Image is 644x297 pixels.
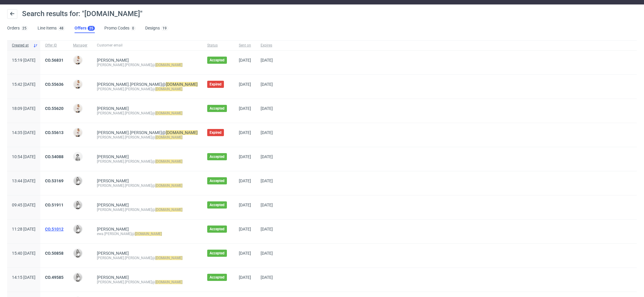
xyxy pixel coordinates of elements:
[97,275,129,280] a: [PERSON_NAME]
[239,154,251,159] span: [DATE]
[97,251,129,256] a: [PERSON_NAME]
[97,256,198,260] div: [PERSON_NAME].[PERSON_NAME]@
[74,225,82,233] img: Dominika Herszel
[97,82,198,87] span: [PERSON_NAME].[PERSON_NAME]@
[210,106,225,111] span: Accepted
[210,154,225,159] span: Accepted
[97,43,198,48] span: Customer email
[261,58,273,63] span: [DATE]
[261,43,273,48] span: Expires
[239,58,251,63] span: [DATE]
[261,178,273,183] span: [DATE]
[12,154,35,159] span: 10:54 [DATE]
[97,58,129,63] a: [PERSON_NAME]
[74,56,82,64] img: Mari Fok
[12,203,35,207] span: 09:45 [DATE]
[210,130,222,135] span: Expired
[97,207,198,212] div: [PERSON_NAME].[PERSON_NAME]@
[155,256,182,260] mark: [DOMAIN_NAME]
[12,130,35,135] span: 14:35 [DATE]
[261,130,273,135] span: [DATE]
[239,275,251,280] span: [DATE]
[97,159,198,164] div: [PERSON_NAME].[PERSON_NAME]@
[74,80,82,88] img: Mari Fok
[45,58,64,63] a: CO.56831
[239,178,251,183] span: [DATE]
[155,111,182,115] mark: [DOMAIN_NAME]
[97,280,198,284] div: [PERSON_NAME].[PERSON_NAME]@
[261,275,273,280] span: [DATE]
[97,183,198,188] div: [PERSON_NAME].[PERSON_NAME]@
[239,203,251,207] span: [DATE]
[45,178,64,183] a: CO.53169
[22,26,27,30] div: 25
[166,82,198,87] mark: [DOMAIN_NAME]
[74,128,82,137] img: Mari Fok
[239,251,251,256] span: [DATE]
[261,82,273,87] span: [DATE]
[210,251,225,256] span: Accepted
[239,130,251,135] span: [DATE]
[12,178,35,183] span: 13:44 [DATE]
[261,106,273,111] span: [DATE]
[166,130,198,135] mark: [DOMAIN_NAME]
[12,227,35,231] span: 11:28 [DATE]
[97,130,198,135] span: [PERSON_NAME].[PERSON_NAME]@
[45,227,64,231] a: CO.51012
[97,227,129,231] a: [PERSON_NAME]
[38,24,65,33] a: Line Items48
[74,104,82,113] img: Mari Fok
[45,275,64,280] a: CO.49585
[75,24,95,33] a: Offers25
[59,26,64,30] div: 48
[155,87,182,91] mark: [DOMAIN_NAME]
[74,249,82,257] img: Dominika Herszel
[97,231,198,236] div: ewa.[PERSON_NAME]@
[45,82,64,87] a: CO.55636
[239,106,251,111] span: [DATE]
[162,26,167,30] div: 19
[239,227,251,231] span: [DATE]
[261,154,273,159] span: [DATE]
[45,203,64,207] a: CO.51911
[22,10,143,18] span: Search results for: "[DOMAIN_NAME]"
[12,275,35,280] span: 14:15 [DATE]
[261,203,273,207] span: [DATE]
[210,227,225,231] span: Accepted
[155,184,182,188] mark: [DOMAIN_NAME]
[12,82,35,87] span: 15:42 [DATE]
[12,251,35,256] span: 15:40 [DATE]
[74,153,82,161] img: Dudek Mariola
[210,275,225,280] span: Accepted
[239,43,251,48] span: Sent on
[89,26,93,30] div: 25
[97,111,198,116] div: [PERSON_NAME].[PERSON_NAME]@
[132,26,134,30] div: 0
[155,159,182,164] mark: [DOMAIN_NAME]
[45,154,64,159] a: CO.54088
[73,43,87,48] span: Manager
[45,251,64,256] a: CO.50858
[210,58,225,63] span: Accepted
[97,87,198,91] div: [PERSON_NAME].[PERSON_NAME]@
[155,135,182,139] mark: [DOMAIN_NAME]
[97,178,129,183] a: [PERSON_NAME]
[97,135,198,140] div: [PERSON_NAME].[PERSON_NAME]@
[12,106,35,111] span: 18:09 [DATE]
[45,106,64,111] a: CO.55620
[145,24,168,33] a: Designs19
[97,154,129,159] a: [PERSON_NAME]
[155,63,182,67] mark: [DOMAIN_NAME]
[97,203,129,207] a: [PERSON_NAME]
[261,251,273,256] span: [DATE]
[12,58,35,63] span: 15:19 [DATE]
[45,43,64,48] span: Offer ID
[12,43,31,48] span: Created at
[210,203,225,207] span: Accepted
[210,178,225,183] span: Accepted
[135,232,162,236] mark: [DOMAIN_NAME]
[74,273,82,282] img: Dominika Herszel
[97,63,198,67] div: [PERSON_NAME].[PERSON_NAME]@
[74,201,82,209] img: Dominika Herszel
[104,24,136,33] a: Promo Codes0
